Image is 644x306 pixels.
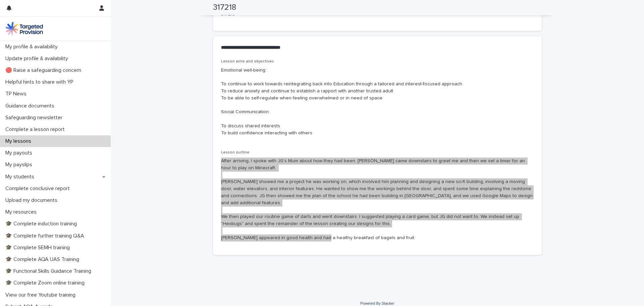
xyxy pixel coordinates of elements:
[3,233,90,239] p: 🎓 Complete further training Q&A
[3,292,81,298] p: View our free Youtube training
[3,245,75,251] p: 🎓 Complete SEMH training
[3,103,60,109] p: Guidance documents
[221,158,534,242] p: After arriving, I spoke with JG's Mum about how they had been. [PERSON_NAME] came downstairs to g...
[3,150,38,156] p: My payouts
[3,115,68,121] p: Safeguarding newsletter
[221,59,274,63] span: Lesson aims and objectives
[3,268,97,274] p: 🎓 Functional Skills Guidance Training
[3,44,63,50] p: My profile & availability
[5,22,43,35] img: M5nRWzHhSzIhMunXDL62
[3,162,38,168] p: My payslips
[3,280,90,286] p: 🎓 Complete Zoom online training
[3,197,63,204] p: Upload my documents
[3,138,37,144] p: My lessons
[3,221,82,227] p: 🎓 Complete induction training
[3,174,40,180] p: My students
[3,67,87,74] p: 🔴 Raise a safeguarding concern
[360,301,394,305] a: Powered By Stacker
[221,150,250,155] span: Lesson outline
[221,67,534,137] p: Emotional well-being: To continue to work towards reintegrating back into Education through a tai...
[3,185,75,192] p: Complete conclusive report
[3,256,85,263] p: 🎓 Complete AQA UAS Training
[3,126,70,133] p: Complete a lesson report
[3,91,32,97] p: TP News
[3,79,79,85] p: Helpful hints to share with YP
[3,209,42,215] p: My resources
[213,3,236,12] h2: 317218
[3,55,73,62] p: Update profile & availability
